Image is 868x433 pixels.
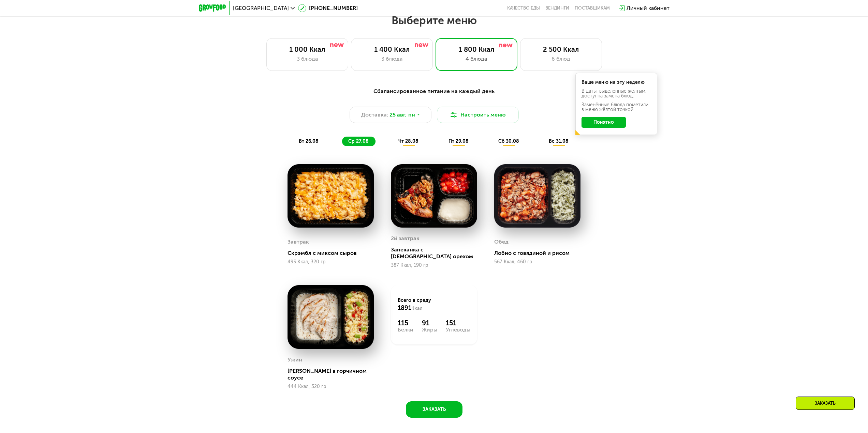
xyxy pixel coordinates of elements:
span: вс 31.08 [549,138,569,144]
div: Обед [494,237,509,247]
div: Углеводы [446,327,470,333]
button: Понятно [582,117,626,128]
div: 4 блюда [443,55,510,63]
span: сб 30.08 [498,138,519,144]
div: 1 000 Ккал [274,45,341,53]
div: 91 [422,319,437,327]
div: 151 [446,319,470,327]
div: Завтрак [288,237,309,247]
h2: Выберите меню [22,14,846,27]
span: пт 29.08 [448,138,469,144]
div: 1 800 Ккал [443,45,510,53]
div: 3 блюда [358,55,426,63]
div: 567 Ккал, 460 гр [494,259,580,265]
div: 1 400 Ккал [358,45,426,53]
span: ср 27.08 [348,138,369,144]
div: 6 блюд [527,55,595,63]
span: Ккал [411,306,423,311]
div: поставщикам [575,5,610,11]
div: 2й завтрак [391,233,420,244]
div: Заменённые блюда пометили в меню жёлтой точкой. [582,103,651,112]
span: вт 26.08 [299,138,319,144]
span: 1891 [398,304,411,312]
button: Заказать [406,401,462,418]
a: [PHONE_NUMBER] [298,4,358,12]
div: Ваше меню на эту неделю [582,80,651,85]
span: [GEOGRAPHIC_DATA] [233,5,289,11]
div: В даты, выделенные желтым, доступна замена блюд. [582,89,651,98]
div: Ужин [288,355,302,365]
span: 25 авг, пн [389,111,415,119]
div: Запеканка с [DEMOGRAPHIC_DATA] орехом [391,246,483,260]
div: 2 500 Ккал [527,45,595,53]
div: Всего в среду [398,297,470,312]
a: Качество еды [507,5,540,11]
div: 444 Ккал, 320 гр [288,384,374,389]
button: Настроить меню [437,107,519,123]
div: Жиры [422,327,437,333]
div: Сбалансированное питание на каждый день [232,87,636,96]
div: Белки [398,327,413,333]
a: Вендинги [545,5,569,11]
div: [PERSON_NAME] в горчичном соусе [288,368,379,381]
div: 3 блюда [274,55,341,63]
span: Доставка: [361,111,388,119]
div: 387 Ккал, 190 гр [391,263,477,268]
div: 115 [398,319,413,327]
div: 493 Ккал, 320 гр [288,259,374,265]
div: Личный кабинет [627,4,670,12]
span: чт 28.08 [398,138,418,144]
div: Заказать [796,397,855,410]
div: Скрэмбл с миксом сыров [288,250,379,257]
div: Лобио с говядиной и рисом [494,250,586,257]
